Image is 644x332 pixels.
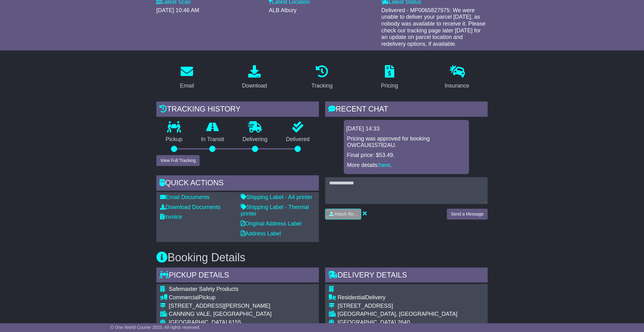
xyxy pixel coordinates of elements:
[311,82,333,90] div: Tracking
[377,63,402,92] a: Pricing
[241,221,301,227] a: Original Address Label
[180,82,194,90] div: Email
[156,251,488,264] h3: Booking Details
[169,294,272,301] div: Pickup
[160,204,220,210] a: Download Documents
[156,175,319,192] div: Quick Actions
[381,82,398,90] div: Pricing
[233,136,277,143] p: Delivering
[347,162,466,169] p: More details: .
[156,268,319,284] div: Pickup Details
[338,294,365,301] span: Residential
[156,136,192,143] p: Pickup
[397,319,410,325] span: 2640
[269,7,296,13] span: ALB Albury
[241,204,309,217] a: Shipping Label - Thermal printer
[169,311,272,318] div: CANNING VALE, [GEOGRAPHIC_DATA]
[325,268,488,284] div: Delivery Details
[156,7,199,13] span: [DATE] 10:46 AM
[169,319,227,325] span: [GEOGRAPHIC_DATA]
[338,303,457,310] div: [STREET_ADDRESS]
[169,294,199,301] span: Commercial
[441,63,473,92] a: Insurance
[347,135,466,149] p: Pricing was approved for booking OWCAU615782AU.
[447,209,488,220] button: Send a Message
[277,136,319,143] p: Delivered
[338,319,396,325] span: [GEOGRAPHIC_DATA]
[160,194,210,200] a: Email Documents
[176,63,198,92] a: Email
[160,214,182,220] a: Invoice
[241,194,312,200] a: Shipping Label - A4 printer
[307,63,337,92] a: Tracking
[325,102,488,118] div: RECENT CHAT
[379,162,390,168] a: here
[381,7,485,47] span: Delivered - MP0065827975: We were unable to deliver your parcel [DATE], as nobody was available t...
[238,63,271,92] a: Download
[338,311,457,318] div: [GEOGRAPHIC_DATA], [GEOGRAPHIC_DATA]
[338,294,457,301] div: Delivery
[229,319,241,325] span: 6155
[242,82,267,90] div: Download
[347,152,466,159] p: Final price: $53.49.
[445,82,469,90] div: Insurance
[156,155,200,166] button: View Full Tracking
[346,126,466,132] div: [DATE] 14:33
[169,286,239,292] span: Safemaster Safety Products
[192,136,234,143] p: In Transit
[156,102,319,118] div: Tracking history
[111,325,201,330] span: © One World Courier 2025. All rights reserved.
[169,303,272,310] div: [STREET_ADDRESS][PERSON_NAME]
[241,230,281,237] a: Address Label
